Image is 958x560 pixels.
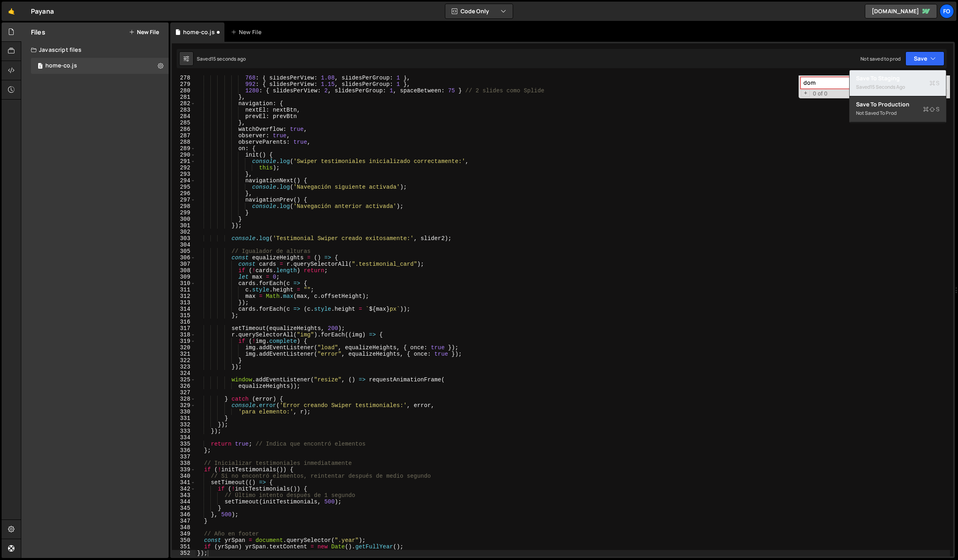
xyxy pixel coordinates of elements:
[197,55,246,62] div: Saved
[856,100,940,108] div: Save to Production
[172,120,196,126] div: 285
[172,409,196,415] div: 330
[172,132,196,139] div: 287
[172,454,196,460] div: 337
[172,267,196,274] div: 308
[172,88,196,94] div: 280
[172,466,196,473] div: 339
[172,210,196,216] div: 299
[172,447,196,454] div: 336
[923,105,940,113] span: S
[172,197,196,203] div: 297
[172,280,196,287] div: 310
[38,63,43,70] span: 1
[211,55,246,62] div: 15 seconds ago
[172,377,196,383] div: 325
[172,235,196,242] div: 303
[172,325,196,332] div: 317
[172,383,196,389] div: 326
[810,90,831,97] span: 0 of 0
[172,229,196,235] div: 302
[183,28,215,36] div: home-co.js
[172,357,196,364] div: 322
[172,479,196,486] div: 341
[172,473,196,479] div: 340
[801,77,901,89] input: Search for
[172,364,196,370] div: 323
[172,441,196,447] div: 335
[172,505,196,511] div: 345
[172,139,196,145] div: 288
[856,74,940,82] div: Save to Staging
[231,28,265,36] div: New File
[172,94,196,100] div: 281
[172,126,196,132] div: 286
[929,79,940,87] span: S
[172,338,196,344] div: 319
[172,75,196,81] div: 278
[31,6,54,16] div: Payana
[172,537,196,544] div: 350
[172,177,196,184] div: 294
[172,544,196,550] div: 351
[172,306,196,312] div: 314
[172,319,196,325] div: 316
[172,511,196,518] div: 346
[172,486,196,492] div: 342
[172,402,196,409] div: 329
[45,62,77,69] div: home-co.js
[172,242,196,248] div: 304
[172,332,196,338] div: 318
[172,152,196,158] div: 290
[172,113,196,120] div: 284
[172,216,196,222] div: 300
[172,312,196,319] div: 315
[172,190,196,197] div: 296
[172,171,196,177] div: 293
[172,518,196,524] div: 347
[801,90,810,97] span: Toggle Replace mode
[172,287,196,293] div: 311
[445,4,513,18] button: Code Only
[172,428,196,434] div: 333
[172,81,196,88] div: 279
[856,82,940,92] div: Saved
[172,524,196,531] div: 348
[172,531,196,537] div: 349
[31,28,45,37] h2: Files
[172,499,196,505] div: 344
[172,222,196,229] div: 301
[21,42,169,58] div: Javascript files
[850,96,946,122] button: Save to ProductionS Not saved to prod
[850,70,946,96] button: Save to StagingS Saved15 seconds ago
[172,107,196,113] div: 283
[865,4,937,18] a: [DOMAIN_NAME]
[172,184,196,190] div: 295
[172,434,196,441] div: 334
[870,83,905,90] div: 15 seconds ago
[172,248,196,255] div: 305
[172,261,196,267] div: 307
[2,2,21,21] a: 🤙
[172,100,196,107] div: 282
[172,344,196,351] div: 320
[940,4,954,18] a: fo
[31,58,169,74] div: home-co.js
[172,299,196,306] div: 313
[129,29,159,35] button: New File
[856,108,940,118] div: Not saved to prod
[172,396,196,402] div: 328
[172,389,196,396] div: 327
[172,492,196,499] div: 343
[172,274,196,280] div: 309
[172,351,196,357] div: 321
[172,203,196,210] div: 298
[172,370,196,377] div: 324
[860,55,901,62] div: Not saved to prod
[172,165,196,171] div: 292
[172,422,196,428] div: 332
[172,415,196,422] div: 331
[172,255,196,261] div: 306
[172,158,196,165] div: 291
